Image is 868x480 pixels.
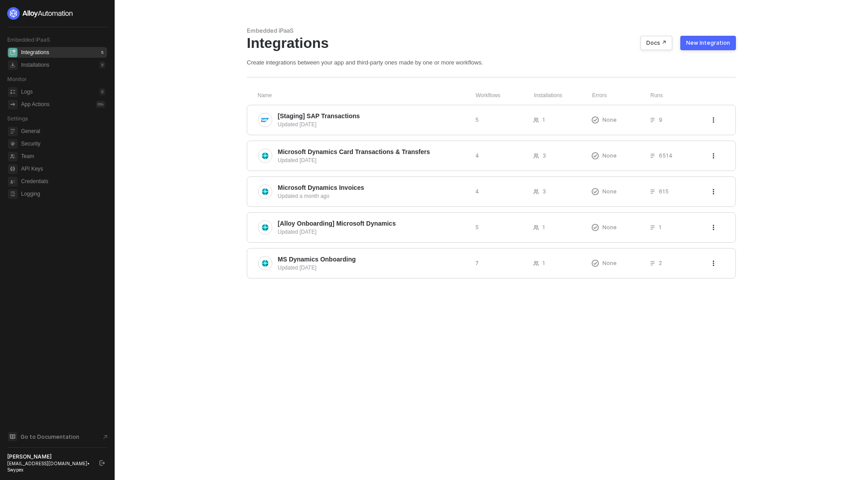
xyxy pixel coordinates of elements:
[21,189,105,199] span: Logging
[475,116,479,124] span: 5
[278,120,468,129] div: Updated [DATE]
[8,48,17,57] span: integrations
[533,261,539,266] span: icon-users
[21,101,49,108] div: App Actions
[592,92,650,99] div: Errors
[680,36,736,50] button: New Integration
[602,188,617,195] span: None
[646,39,666,47] div: Docs ↗
[8,127,17,136] span: general
[659,259,662,267] span: 2
[602,223,617,231] span: None
[476,92,534,99] div: Workflows
[534,92,592,99] div: Installations
[99,460,105,466] span: logout
[659,152,673,159] span: 6514
[99,61,105,69] div: 9
[542,116,545,124] span: 1
[7,460,91,473] div: [EMAIL_ADDRESS][DOMAIN_NAME] • Swypex
[475,223,479,231] span: 5
[650,117,655,123] span: icon-list
[8,177,17,186] span: credentials
[542,259,545,267] span: 1
[21,151,105,162] span: Team
[96,101,105,108] div: 0 %
[21,61,49,69] div: Installations
[8,152,17,161] span: team
[533,189,539,194] span: icon-users
[101,433,110,441] span: document-arrow
[278,147,430,156] span: Microsoft Dynamics Card Transactions & Transfers
[650,189,655,194] span: icon-list
[7,115,28,122] span: Settings
[247,27,736,34] div: Embedded iPaaS
[542,152,546,159] span: 3
[7,453,91,460] div: [PERSON_NAME]
[278,156,468,164] div: Updated [DATE]
[659,116,662,124] span: 9
[650,261,655,266] span: icon-list
[278,219,396,228] span: [Alloy Onboarding] Microsoft Dynamics
[711,153,716,159] span: icon-threedots
[7,36,50,43] span: Embedded iPaaS
[592,152,599,159] span: icon-exclamation
[21,163,105,174] span: API Keys
[261,259,269,267] img: integration-icon
[261,152,269,160] img: integration-icon
[592,260,599,267] span: icon-exclamation
[659,188,669,195] span: 615
[258,92,476,99] div: Name
[278,183,364,192] span: Microsoft Dynamics Invoices
[8,164,17,174] span: api-key
[8,87,17,97] span: icon-logs
[602,259,617,267] span: None
[21,176,105,187] span: Credentials
[475,188,479,195] span: 4
[278,264,468,272] div: Updated [DATE]
[8,60,17,70] span: installations
[21,126,105,137] span: General
[7,7,107,20] a: logo
[533,117,539,123] span: icon-users
[475,152,479,159] span: 4
[650,153,655,159] span: icon-list
[602,116,617,124] span: None
[278,192,468,200] div: Updated a month ago
[8,432,17,441] span: documentation
[8,139,17,149] span: security
[592,224,599,231] span: icon-exclamation
[247,34,736,51] div: Integrations
[650,225,655,230] span: icon-list
[261,116,269,124] img: integration-icon
[542,188,546,195] span: 3
[261,188,269,196] img: integration-icon
[542,223,545,231] span: 1
[475,259,479,267] span: 7
[640,36,672,50] button: Docs ↗
[659,223,662,231] span: 1
[602,152,617,159] span: None
[711,117,716,123] span: icon-threedots
[21,88,33,96] div: Logs
[8,189,17,199] span: logging
[711,261,716,266] span: icon-threedots
[533,225,539,230] span: icon-users
[7,7,73,20] img: logo
[278,255,356,264] span: MS Dynamics Onboarding
[592,188,599,195] span: icon-exclamation
[278,228,468,236] div: Updated [DATE]
[21,49,49,56] div: Integrations
[650,92,712,99] div: Runs
[21,433,79,441] span: Go to Documentation
[686,39,730,47] div: New Integration
[99,88,105,95] div: 0
[278,111,360,120] span: [Staging] SAP Transactions
[8,100,17,109] span: icon-app-actions
[7,76,27,82] span: Monitor
[533,153,539,159] span: icon-users
[711,189,716,194] span: icon-threedots
[592,116,599,124] span: icon-exclamation
[7,431,107,442] a: Knowledge Base
[711,225,716,230] span: icon-threedots
[247,59,736,66] div: Create integrations between your app and third-party ones made by one or more workflows.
